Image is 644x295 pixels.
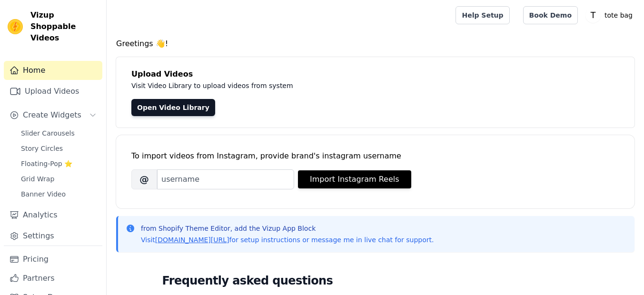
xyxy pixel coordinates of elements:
[298,170,411,188] button: Import Instagram Reels
[15,157,102,170] a: Floating-Pop ⭐
[4,206,102,225] a: Analytics
[131,69,619,80] h4: Upload Videos
[21,128,75,138] span: Slider Carousels
[590,10,596,20] text: T
[155,236,229,244] a: [DOMAIN_NAME][URL]
[4,226,102,246] a: Settings
[15,187,102,201] a: Banner Video
[456,6,509,24] a: Help Setup
[21,189,66,199] span: Banner Video
[4,82,102,101] a: Upload Videos
[21,144,63,153] span: Story Circles
[116,38,634,49] h4: Greetings 👋!
[21,159,72,168] span: Floating-Pop ⭐
[131,169,157,189] span: @
[15,127,102,140] a: Slider Carousels
[141,235,434,245] p: Visit for setup instructions or message me in live chat for support.
[157,169,294,189] input: username
[4,61,102,80] a: Home
[21,174,54,184] span: Grid Wrap
[15,172,102,186] a: Grid Wrap
[15,142,102,155] a: Story Circles
[585,7,636,24] button: T tote bag
[8,19,23,34] img: Vizup
[23,109,81,121] span: Create Widgets
[523,6,578,24] a: Book Demo
[4,269,102,288] a: Partners
[131,150,619,162] div: To import videos from Instagram, provide brand's instagram username
[4,106,102,125] button: Create Widgets
[601,7,636,24] p: tote bag
[4,250,102,269] a: Pricing
[131,80,558,91] p: Visit Video Library to upload videos from system
[162,271,589,290] h2: Frequently asked questions
[141,224,434,233] p: from Shopify Theme Editor, add the Vizup App Block
[30,10,99,44] span: Vizup Shoppable Videos
[131,99,215,116] a: Open Video Library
